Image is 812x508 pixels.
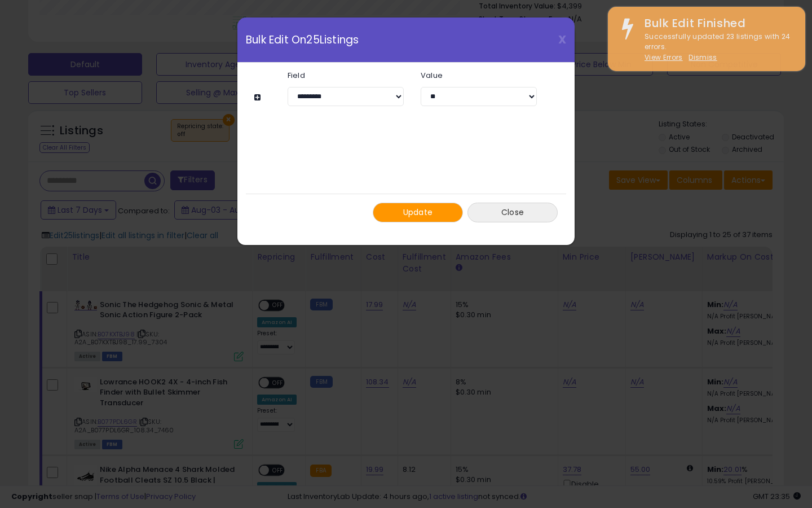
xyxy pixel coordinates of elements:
button: Close [467,203,558,222]
u: Dismiss [689,52,717,62]
label: Value [412,72,545,79]
span: Bulk Edit On 25 Listings [246,34,359,45]
a: View Errors [645,52,683,62]
div: Bulk Edit Finished [636,15,797,32]
span: X [558,32,566,47]
span: Update [403,207,433,218]
label: Field [279,72,412,79]
div: Successfully updated 23 listings with 24 errors. [636,32,797,63]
